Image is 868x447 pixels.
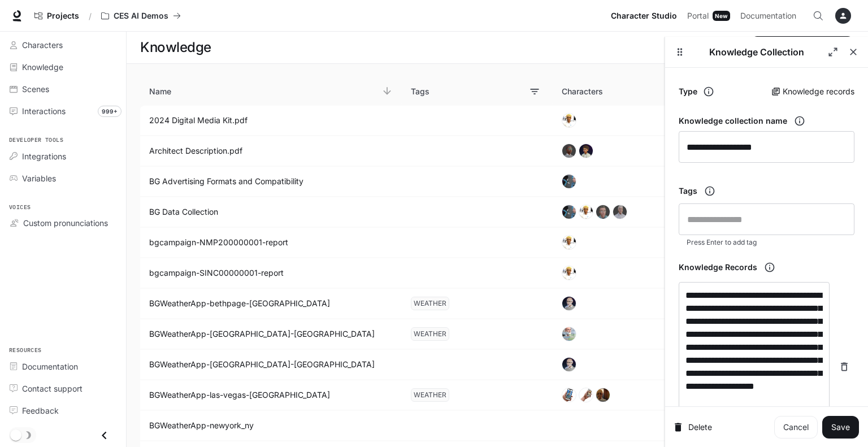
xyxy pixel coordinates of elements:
[114,11,168,21] p: CES AI Demos
[562,205,576,219] img: 27be7aee-afaa-453e-9f37-05de47ccb9b4-1024.webp
[822,416,859,439] button: Save
[713,11,730,21] div: New
[679,185,697,197] h6: Tags
[22,172,56,184] span: Variables
[562,266,576,280] img: d5d5db0d-a2fa-46e2-b6d2-d9f68c36d55d-1024.webp
[562,175,576,188] img: 27be7aee-afaa-453e-9f37-05de47ccb9b4-1024.webp
[98,106,121,117] span: 999+
[807,5,830,27] button: Open Command Menu
[562,144,576,158] img: e55d9768-a184-45e2-8106-44f1e720599c-1024.webp
[562,297,576,310] img: f4f49382-af70-4261-8130-3b1d7cf92e50-1024.webp
[414,299,446,308] p: WEATHER
[149,328,384,340] p: BGWeatherApp-beverly-nj
[5,213,121,233] a: Custom pronunciations
[562,205,576,219] div: Nemepa
[5,57,121,77] a: Knowledge
[526,83,544,101] button: Filter
[613,205,627,219] div: Bunky
[5,101,121,121] a: Interactions
[670,42,690,62] button: Drag to resize
[596,205,610,219] div: Gerard
[562,235,576,250] div: Grayson
[149,420,384,431] p: BGWeatherApp-newyork_ny
[613,205,627,219] img: 04e1b62a-d007-41d0-951f-265834080de5-1024.webp
[596,388,610,402] img: 580fc8f6-70ea-4584-915c-c6a34523aa05-1024.webp
[562,358,576,371] img: f4f49382-af70-4261-8130-3b1d7cf92e50-1024.webp
[149,237,384,248] p: bgcampaign-NMP200000001-report
[149,145,384,157] p: Architect Description.pdf
[562,327,576,341] img: 86d3873f-4660-43df-83d1-33a705d5a5cb-1024.webp
[562,144,576,158] div: Charles
[149,84,171,99] p: Name
[5,168,121,188] a: Variables
[679,262,757,273] h6: Knowledge Records
[414,329,446,338] p: WEATHER
[674,416,713,439] button: Delete Knowledge
[579,205,593,219] div: Grayson
[687,9,709,23] span: Portal
[679,86,697,97] h6: Type
[5,379,121,398] a: Contact support
[22,150,66,162] span: Integrations
[5,79,121,99] a: Scenes
[611,9,677,23] span: Character Studio
[149,206,384,218] p: BG Data Collection
[562,296,576,311] div: Weston Grant
[411,297,452,310] span: WEATHER
[579,388,593,402] img: e7b38e35-fd20-4349-84cb-5c2891df1942-1024.webp
[562,174,576,189] div: Nemepa
[22,83,49,95] span: Scenes
[140,36,211,59] h1: Knowledge
[22,383,83,394] span: Contact support
[411,327,452,341] span: WEATHER
[22,39,63,51] span: Characters
[149,115,384,126] p: 2024 Digital Media Kit.pdf
[687,237,847,248] p: Press Enter to add tag
[562,388,576,402] div: NMP-Grayson
[562,327,576,341] div: Bob - Auto Direct
[5,401,121,420] a: Feedback
[5,357,121,376] a: Documentation
[740,9,796,23] span: Documentation
[5,146,121,166] a: Integrations
[149,359,384,370] p: BGWeatherApp-houston-tx
[414,390,446,400] p: WEATHER
[750,36,854,59] button: Add knowledge
[22,361,78,372] span: Documentation
[149,298,384,309] p: BGWeatherApp-bethpage-ny
[579,144,593,158] img: 55f998ea-7c78-4dec-953b-d07dc8079a9e-1024.webp
[84,10,96,22] div: /
[47,11,79,21] span: Projects
[679,115,787,127] h6: Knowledge collection name
[92,424,117,447] button: Close drawer
[596,205,610,219] img: f949a402-93e4-4e32-b874-36a503c09a38-1024.webp
[562,113,576,128] div: Tomas
[579,388,593,402] div: NMP-Grayson-Elevator
[783,86,854,97] p: Knowledge records
[10,428,21,441] span: Dark mode toggle
[562,388,576,402] img: fe17c813-2089-4904-a110-745ad9937b17-1024.webp
[774,416,818,439] a: Cancel
[22,61,63,73] span: Knowledge
[690,45,823,59] p: Knowledge Collection
[579,205,593,219] img: d5d5db0d-a2fa-46e2-b6d2-d9f68c36d55d-1024.webp
[596,388,610,402] div: Grayson for the TV Ad
[411,84,429,99] p: Tags
[23,217,108,229] span: Custom pronunciations
[562,114,576,127] img: d5d5db0d-a2fa-46e2-b6d2-d9f68c36d55d-1024.webp
[149,176,384,187] p: BG Advertising Formats and Compatibility
[29,5,84,27] a: Go to projects
[149,267,384,279] p: bgcampaign-SINC00000001-report
[562,266,576,280] div: Tomas
[22,105,66,117] span: Interactions
[562,84,603,99] p: Characters
[562,357,576,372] div: Weston Grant
[5,35,121,55] a: Characters
[579,144,593,158] div: Nexa for BrandGenius.me
[411,388,452,402] span: WEATHER
[149,389,384,401] p: BGWeatherApp-las-vegas-nv
[562,236,576,249] img: d5d5db0d-a2fa-46e2-b6d2-d9f68c36d55d-1024.webp
[96,5,186,27] button: All workspaces
[22,405,59,416] span: Feedback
